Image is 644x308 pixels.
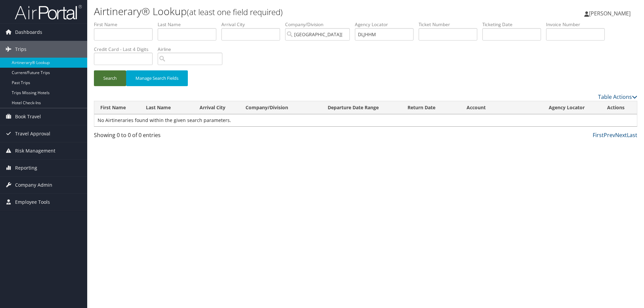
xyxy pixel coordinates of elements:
span: [PERSON_NAME] [589,10,631,17]
a: Prev [604,131,615,139]
div: Showing 0 to 0 of 0 entries [94,131,222,142]
label: Agency Locator [355,21,419,28]
img: airportal-logo.png [15,4,82,20]
a: [PERSON_NAME] [584,3,637,23]
span: Employee Tools [15,194,50,210]
span: Dashboards [15,24,42,41]
td: No Airtineraries found within the given search parameters. [94,114,637,126]
span: Company Admin [15,177,52,193]
th: Company/Division [239,101,322,114]
th: First Name: activate to sort column ascending [94,101,140,114]
label: First Name [94,21,158,28]
button: Manage Search Fields [126,70,188,86]
th: Departure Date Range: activate to sort column ascending [322,101,401,114]
button: Search [94,70,126,86]
a: Last [627,131,637,139]
th: Account: activate to sort column ascending [461,101,543,114]
a: First [593,131,604,139]
label: Credit Card - Last 4 Digits [94,46,158,53]
th: Actions [601,101,637,114]
a: Next [615,131,627,139]
small: (at least one field required) [187,6,283,17]
span: Trips [15,41,26,58]
h1: Airtinerary® Lookup [94,4,456,18]
label: Invoice Number [546,21,610,28]
label: Company/Division [285,21,355,28]
span: Travel Approval [15,125,50,142]
span: Reporting [15,160,37,176]
a: Table Actions [598,93,637,101]
th: Arrival City: activate to sort column ascending [194,101,239,114]
label: Ticketing Date [482,21,546,28]
label: Arrival City [221,21,285,28]
th: Last Name: activate to sort column ascending [140,101,193,114]
label: Ticket Number [419,21,482,28]
th: Return Date: activate to sort column ascending [401,101,461,114]
label: Last Name [158,21,221,28]
span: Book Travel [15,108,41,125]
label: Airline [158,46,227,53]
span: Risk Management [15,142,55,159]
th: Agency Locator: activate to sort column ascending [543,101,601,114]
